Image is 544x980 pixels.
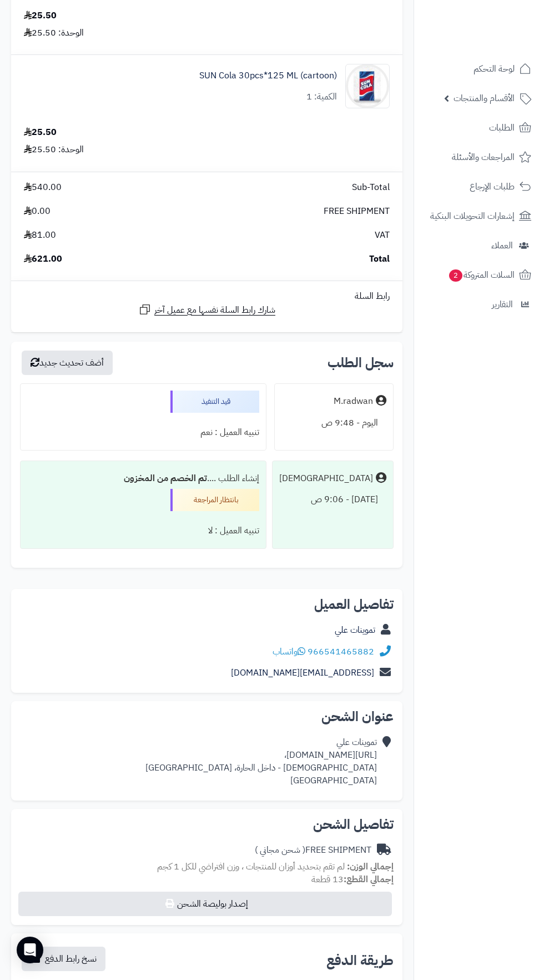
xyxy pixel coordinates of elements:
div: إنشاء الطلب .... [27,468,259,489]
a: واتساب [273,645,305,658]
h2: تفاصيل العميل [20,598,394,611]
div: رابط السلة [16,290,398,303]
div: M.radwan [334,395,373,408]
h2: طريقة الدفع [326,954,394,967]
span: 81.00 [24,229,56,242]
div: الكمية: 1 [306,91,337,103]
a: تموينات علي [335,623,375,637]
span: إشعارات التحويلات البنكية [430,208,515,224]
a: العملاء [421,232,537,259]
a: SUN Cola 30pcs*125 ML (cartoon) [199,69,337,82]
a: السلات المتروكة2 [421,262,537,288]
span: العملاء [491,238,513,253]
span: السلات المتروكة [448,267,515,283]
span: الطلبات [489,120,515,136]
h2: عنوان الشحن [20,710,394,723]
div: بانتظار المراجعة [170,489,259,511]
div: تنبيه العميل : نعم [27,422,259,443]
div: اليوم - 9:48 ص [281,412,386,434]
a: التقارير [421,291,537,318]
h3: سجل الطلب [328,356,394,369]
div: قيد التنفيذ [170,391,259,413]
a: لوحة التحكم [421,56,537,82]
span: طلبات الإرجاع [470,179,515,194]
div: الوحدة: 25.50 [24,143,84,156]
span: VAT [375,229,390,242]
div: 25.50 [24,126,57,139]
div: الوحدة: 25.50 [24,27,84,39]
img: 1748070951-521bOpCkDwoW2ivPu9HtwwpYVP9ROZyI-90x90.jpg [346,64,389,108]
h2: تفاصيل الشحن [20,818,394,831]
span: لم تقم بتحديد أوزان للمنتجات ، وزن افتراضي للكل 1 كجم [157,860,345,873]
span: 540.00 [24,181,62,194]
span: التقارير [492,297,513,312]
div: تنبيه العميل : لا [27,520,259,542]
a: طلبات الإرجاع [421,173,537,200]
button: أضف تحديث جديد [22,351,113,375]
span: شارك رابط السلة نفسها مع عميل آخر [154,304,275,317]
b: تم الخصم من المخزون [124,472,207,485]
span: الأقسام والمنتجات [454,91,515,106]
div: تموينات علي [URL][DOMAIN_NAME]، [DEMOGRAPHIC_DATA] - داخل الحارة، [GEOGRAPHIC_DATA] [GEOGRAPHIC_D... [145,736,377,787]
span: Total [369,253,390,266]
div: [DATE] - 9:06 ص [279,489,386,511]
div: Open Intercom Messenger [17,937,43,963]
small: 13 قطعة [311,873,394,886]
div: [DEMOGRAPHIC_DATA] [279,472,373,485]
span: 0.00 [24,205,51,218]
div: FREE SHIPMENT [255,844,371,857]
div: 25.50 [24,9,57,22]
a: [EMAIL_ADDRESS][DOMAIN_NAME] [231,666,374,679]
span: 621.00 [24,253,62,266]
a: شارك رابط السلة نفسها مع عميل آخر [138,303,275,317]
button: إصدار بوليصة الشحن [18,892,392,916]
a: المراجعات والأسئلة [421,144,537,171]
span: نسخ رابط الدفع [45,952,97,966]
span: Sub-Total [352,181,390,194]
span: ( شحن مجاني ) [255,843,305,857]
strong: إجمالي الوزن: [347,860,394,873]
span: 2 [449,269,462,282]
img: logo-2.png [469,29,533,53]
span: FREE SHIPMENT [324,205,390,218]
span: المراجعات والأسئلة [452,149,515,165]
strong: إجمالي القطع: [344,873,394,886]
a: 966541465882 [308,645,374,658]
a: الطلبات [421,114,537,141]
a: إشعارات التحويلات البنكية [421,203,537,229]
span: لوحة التحكم [474,61,515,77]
button: نسخ رابط الدفع [22,947,105,971]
